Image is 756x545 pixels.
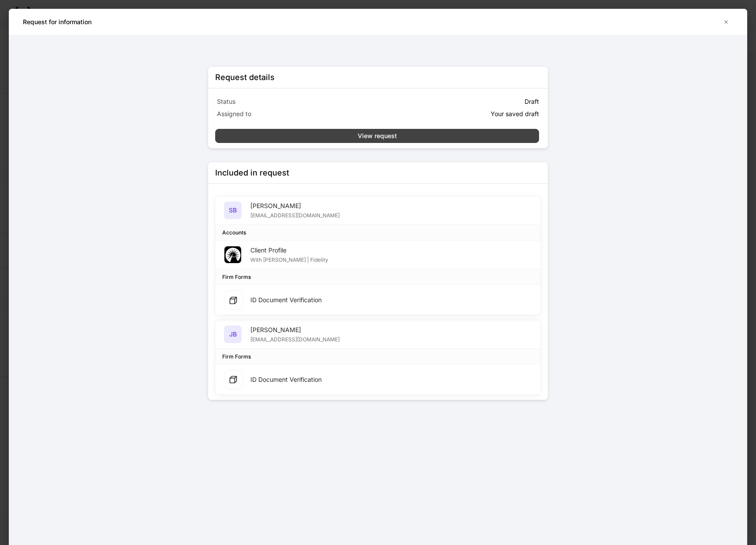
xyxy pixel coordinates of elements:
div: With [PERSON_NAME] | Fidelity [250,255,328,263]
div: Included in request [215,168,289,178]
div: [PERSON_NAME] [250,201,340,210]
div: [EMAIL_ADDRESS][DOMAIN_NAME] [250,210,340,219]
p: Assigned to [217,110,376,118]
h5: Request for information [23,18,92,26]
p: Your saved draft [491,110,539,118]
button: View request [215,129,539,143]
div: Firm Forms [222,273,251,281]
div: Request details [215,72,275,83]
div: Client Profile [250,246,328,255]
div: Firm Forms [222,352,251,361]
div: View request [358,132,397,140]
h5: JB [229,330,237,339]
div: ID Document Verification [250,375,322,384]
h5: SB [229,206,237,215]
div: [PERSON_NAME] [250,326,340,334]
p: Draft [525,97,539,106]
div: Accounts [222,228,246,237]
div: [EMAIL_ADDRESS][DOMAIN_NAME] [250,334,340,343]
p: Status [217,97,376,106]
div: ID Document Verification [250,296,322,304]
